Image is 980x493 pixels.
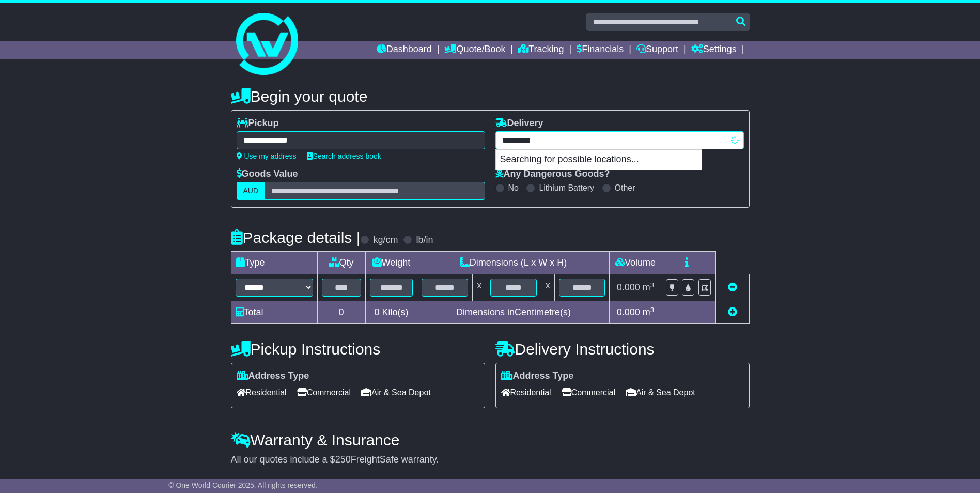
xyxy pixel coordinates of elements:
[495,131,744,149] typeahead: Please provide city
[577,41,624,59] a: Financials
[495,118,543,129] label: Delivery
[501,371,574,382] label: Address Type
[691,41,737,59] a: Settings
[361,384,431,400] span: Air & Sea Depot
[636,41,678,59] a: Support
[728,282,737,292] a: Remove this item
[365,301,417,324] td: Kilo(s)
[539,183,594,193] label: Lithium Battery
[610,252,661,274] td: Volume
[650,306,655,314] sup: 3
[231,432,750,449] h4: Warranty & Insurance
[615,183,635,193] label: Other
[444,41,505,59] a: Quote/Book
[626,384,695,400] span: Air & Sea Depot
[643,282,655,292] span: m
[417,301,610,324] td: Dimensions in Centimetre(s)
[231,252,317,274] td: Type
[650,281,655,289] sup: 3
[496,150,702,170] p: Searching for possible locations...
[365,252,417,274] td: Weight
[501,384,551,400] span: Residential
[237,168,298,180] label: Goods Value
[416,235,433,246] label: lb/in
[237,371,309,382] label: Address Type
[237,384,287,400] span: Residential
[237,118,279,129] label: Pickup
[417,252,610,274] td: Dimensions (L x W x H)
[237,182,266,200] label: AUD
[643,307,655,317] span: m
[373,235,398,246] label: kg/cm
[168,481,318,489] span: © One World Courier 2025. All rights reserved.
[231,301,317,324] td: Total
[374,307,379,317] span: 0
[307,152,381,160] a: Search address book
[562,384,615,400] span: Commercial
[231,454,750,466] div: All our quotes include a $ FreightSafe warranty.
[617,307,640,317] span: 0.000
[237,152,297,160] a: Use my address
[231,229,361,246] h4: Package details |
[297,384,351,400] span: Commercial
[377,41,432,59] a: Dashboard
[508,183,519,193] label: No
[728,307,737,317] a: Add new item
[541,274,554,301] td: x
[231,88,750,105] h4: Begin your quote
[231,341,485,358] h4: Pickup Instructions
[518,41,564,59] a: Tracking
[473,274,486,301] td: x
[317,252,365,274] td: Qty
[495,168,610,180] label: Any Dangerous Goods?
[617,282,640,292] span: 0.000
[495,341,750,358] h4: Delivery Instructions
[335,454,351,465] span: 250
[317,301,365,324] td: 0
